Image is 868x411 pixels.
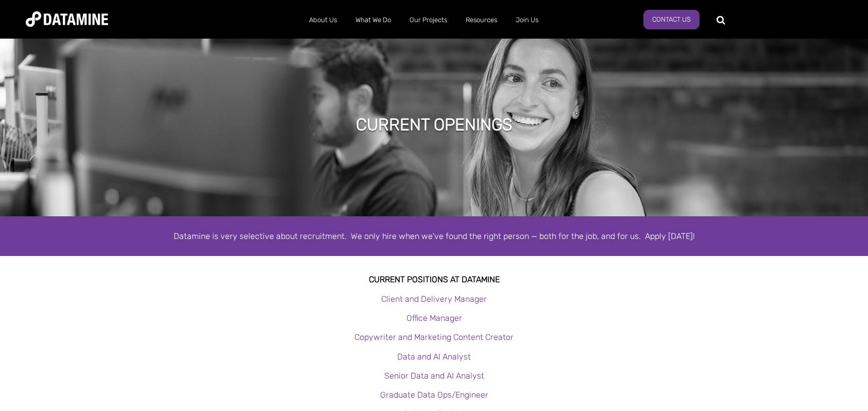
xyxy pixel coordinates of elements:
a: Resources [456,7,506,33]
a: Office Manager [406,313,462,323]
a: What We Do [346,7,400,33]
a: Copywriter and Marketing Content Creator [354,332,514,342]
a: Client and Delivery Manager [381,294,487,304]
a: About Us [300,7,346,33]
strong: Current Positions at datamine [369,275,500,284]
div: Datamine is very selective about recruitment. We only hire when we've found the right person — bo... [141,229,728,243]
a: Our Projects [400,7,456,33]
a: Graduate Data Ops/Engineer [380,390,488,400]
a: Join Us [506,7,548,33]
a: Data and AI Analyst [397,352,471,362]
a: Senior Data and AI Analyst [384,371,484,381]
a: Contact Us [643,10,700,29]
h1: Current Openings [356,113,513,136]
img: Datamine [26,11,108,27]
